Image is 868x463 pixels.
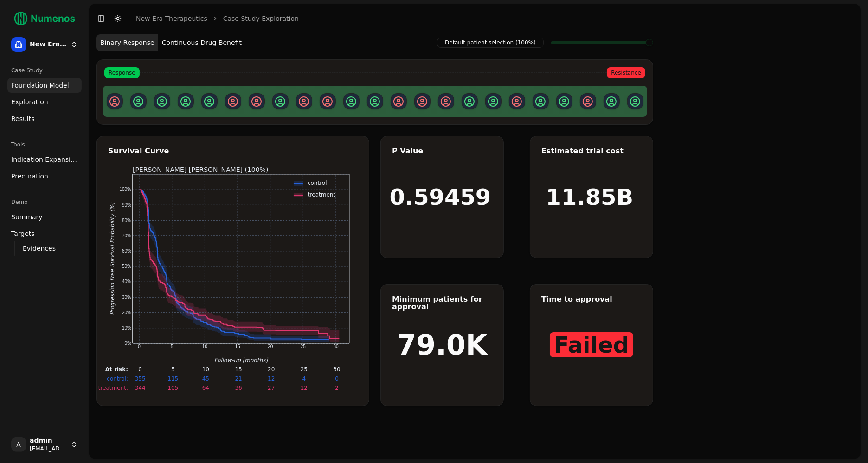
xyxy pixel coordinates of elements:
text: control: [107,375,128,382]
text: 80% [122,218,131,223]
text: 10% [122,325,131,330]
span: New Era Therapeutics [30,40,67,49]
nav: breadcrumb [136,14,299,23]
span: Default patient selection (100%) [437,38,544,48]
text: 15 [235,366,242,373]
text: Progression Free Survival Probability (%) [109,203,116,315]
text: 12 [301,385,308,391]
text: 20% [122,310,131,315]
text: 70% [122,233,131,238]
button: Aadmin[EMAIL_ADDRESS] [7,433,82,456]
text: [PERSON_NAME] [PERSON_NAME] (100%) [133,166,268,173]
text: 344 [135,385,146,391]
a: New Era Therapeutics [136,14,207,23]
text: 60% [122,248,131,254]
text: 64 [202,385,209,391]
a: Case Study Exploration [223,14,299,23]
text: 0 [335,375,339,382]
text: 5 [171,344,174,349]
a: Summary [7,209,82,224]
text: 15 [235,344,241,349]
a: Evidences [19,242,71,255]
text: 30 [333,366,340,373]
text: 105 [167,385,178,391]
text: 27 [268,385,275,391]
span: Precuration [11,171,48,181]
text: 25 [301,344,306,349]
div: Survival Curve [108,147,358,155]
span: Exploration [11,97,48,107]
text: 100% [119,187,131,192]
span: Results [11,114,35,123]
text: 0 [138,344,141,349]
button: Binary Response [96,34,158,51]
text: treatment [308,191,335,198]
text: 30 [334,344,339,349]
text: 21 [235,375,242,382]
h1: 0.59459 [390,186,491,208]
text: Follow-up [months] [214,357,269,363]
img: Numenos [7,7,82,30]
button: New Era Therapeutics [7,33,82,56]
button: Continuous Drug Benefit [158,34,245,51]
span: Indication Expansion [11,155,78,164]
text: 10 [202,344,208,349]
div: Demo [7,195,82,209]
text: 40% [122,279,131,284]
text: treatment: [98,385,128,391]
text: At risk: [105,366,128,373]
text: 50% [122,264,131,269]
span: Response [104,67,140,78]
text: 12 [268,375,275,382]
text: 20 [268,344,273,349]
span: A [11,437,26,452]
text: 355 [135,375,146,382]
text: control [308,180,327,186]
span: Evidences [23,244,56,253]
a: Targets [7,226,82,241]
h1: 11.85B [546,186,633,208]
text: 115 [167,375,178,382]
span: Failed [550,332,633,357]
text: 36 [235,385,242,391]
span: [EMAIL_ADDRESS] [30,445,67,452]
a: Indication Expansion [7,152,82,167]
text: 2 [335,385,339,391]
text: 10 [202,366,209,373]
text: 0% [125,341,132,346]
text: 45 [202,375,209,382]
h1: 79.0K [397,331,488,359]
text: 90% [122,203,131,208]
a: Foundation Model [7,78,82,93]
text: 25 [301,366,308,373]
div: Tools [7,137,82,152]
span: Foundation Model [11,81,69,90]
text: 20 [268,366,275,373]
text: 0 [138,366,142,373]
span: Resistance [607,67,645,78]
span: admin [30,437,67,445]
text: 4 [302,375,306,382]
text: 5 [171,366,175,373]
span: Summary [11,212,43,222]
div: Case Study [7,63,82,78]
text: 30% [122,295,131,300]
a: Results [7,111,82,126]
span: Targets [11,229,35,238]
a: Precuration [7,169,82,184]
a: Exploration [7,95,82,109]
